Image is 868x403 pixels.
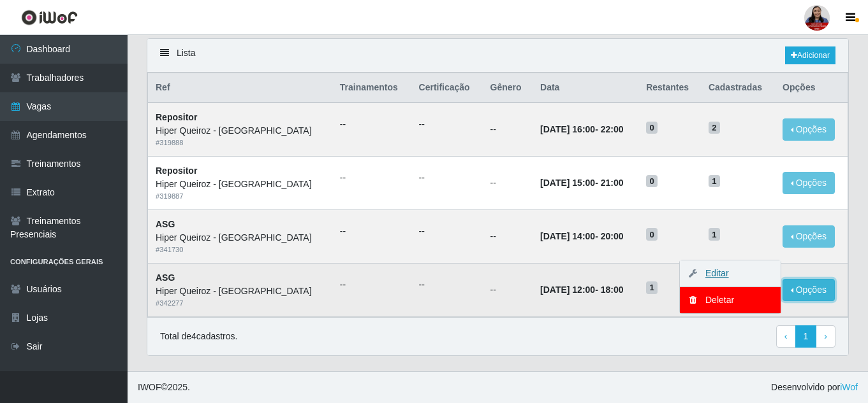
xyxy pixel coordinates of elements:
[776,325,796,348] a: Previous
[156,285,325,298] div: Hiper Queiroz - [GEOGRAPHIC_DATA]
[709,228,720,241] span: 1
[771,381,858,394] span: Desenvolvido por
[540,285,595,295] time: [DATE] 12:00
[156,298,325,309] div: # 342277
[156,272,175,283] strong: ASG
[693,268,729,278] a: Editar
[709,122,720,134] span: 2
[693,293,768,307] div: Deletar
[156,178,325,191] div: Hiper Queiroz - [GEOGRAPHIC_DATA]
[540,178,623,188] strong: -
[824,331,827,341] span: ›
[540,231,623,241] strong: -
[709,175,720,188] span: 1
[419,225,475,238] ul: --
[601,231,624,241] time: 20:00
[783,279,835,301] button: Opções
[148,73,332,103] th: Ref
[419,171,475,185] ul: --
[419,118,475,131] ul: --
[156,191,325,202] div: # 319887
[776,325,835,348] nav: pagination
[160,330,237,343] p: Total de 4 cadastros.
[601,178,624,188] time: 21:00
[775,73,848,103] th: Opções
[601,285,624,295] time: 18:00
[783,172,835,194] button: Opções
[483,209,533,263] td: --
[785,46,835,64] a: Adicionar
[784,331,788,341] span: ‹
[483,103,533,156] td: --
[646,122,658,134] span: 0
[646,281,658,294] span: 1
[156,166,197,176] strong: Repositor
[147,39,848,73] div: Lista
[483,157,533,210] td: --
[411,73,483,103] th: Certificação
[156,231,325,244] div: Hiper Queiroz - [GEOGRAPHIC_DATA]
[540,178,595,188] time: [DATE] 15:00
[540,285,623,295] strong: -
[138,381,190,394] span: © 2025 .
[340,171,404,185] ul: --
[840,382,858,392] a: iWof
[156,138,325,148] div: # 319888
[483,263,533,316] td: --
[533,73,638,103] th: Data
[816,325,835,348] a: Next
[646,175,658,188] span: 0
[646,228,658,241] span: 0
[21,10,78,25] img: CoreUI Logo
[332,73,411,103] th: Trainamentos
[783,225,835,248] button: Opções
[540,124,595,134] time: [DATE] 16:00
[340,118,404,131] ul: --
[483,73,533,103] th: Gênero
[156,244,325,255] div: # 341730
[783,118,835,141] button: Opções
[638,73,701,103] th: Restantes
[701,73,775,103] th: Cadastradas
[138,382,161,392] span: IWOF
[419,278,475,292] ul: --
[540,124,623,134] strong: -
[540,231,595,241] time: [DATE] 14:00
[156,112,197,122] strong: Repositor
[795,325,817,348] a: 1
[340,225,404,238] ul: --
[156,124,325,138] div: Hiper Queiroz - [GEOGRAPHIC_DATA]
[601,124,624,134] time: 22:00
[156,219,175,229] strong: ASG
[340,278,404,292] ul: --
